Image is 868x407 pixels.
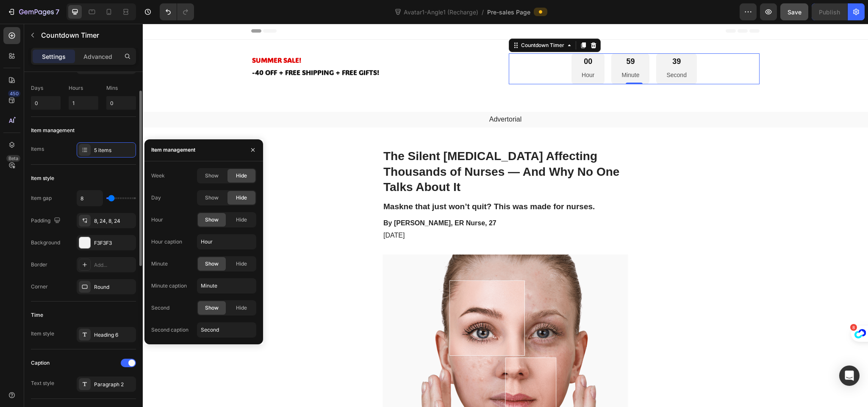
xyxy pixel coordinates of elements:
p: Hours [69,84,98,92]
h2: Maskne that just won’t quit? This was made for nurses. [240,177,485,189]
span: Pre-sales Page [487,8,530,17]
p: Countdown Timer [41,30,133,40]
div: Border [31,261,47,269]
p: Hour [439,46,452,57]
div: Text style [31,379,54,387]
div: Background [31,239,60,246]
div: F3F3F3 [94,239,134,247]
div: Day [151,194,161,202]
p: [DATE] [241,208,485,216]
div: Add... [94,261,134,269]
div: Caption [31,359,50,367]
span: Hide [236,260,247,268]
div: Hour caption [151,238,182,246]
span: Hide [236,194,247,202]
p: Advanced [83,52,112,61]
div: Second [151,304,169,312]
div: Publish [819,8,840,17]
div: Item style [31,174,54,182]
div: Heading 6 [94,331,134,339]
div: Time [31,311,43,319]
span: Show [205,304,219,312]
div: Item style [31,330,54,338]
div: Item gap [31,194,52,202]
span: Save [788,8,801,16]
div: Countdown Timer [377,18,423,25]
p: Settings [42,52,66,61]
span: / [482,8,484,17]
button: Publish [812,3,847,20]
div: Undo/Redo [160,3,194,20]
span: Hide [236,172,247,180]
div: Item management [31,127,75,134]
span: Avatar1-Angle1 (Recharge) [402,8,480,17]
p: Mins [106,84,136,92]
div: Week [151,172,165,180]
button: 7 [3,3,63,20]
span: Hide [236,304,247,312]
div: Paragraph 2 [94,381,134,388]
div: Items [31,145,44,153]
div: Minute caption [151,282,187,290]
div: 59 [479,33,496,43]
div: Item management [151,146,195,154]
p: 7 [55,7,59,17]
button: Save [780,3,808,20]
iframe: Design area [143,24,868,407]
div: Second caption [151,326,189,334]
p: Days [31,84,61,92]
div: Beta [6,155,20,162]
div: 00 [439,33,452,43]
p: By [PERSON_NAME], ER Nurse, 27 [241,195,485,204]
p: Advertorial [1,91,724,100]
span: Show [205,216,219,224]
div: Round [94,283,134,291]
h1: The Silent [MEDICAL_DATA] Affecting Thousands of Nurses — And Why No One Talks About It [240,124,485,172]
span: Show [205,194,219,202]
div: 39 [524,33,544,43]
div: Minute [151,260,168,268]
p: Minute [479,46,496,57]
div: Hour [151,216,163,224]
span: Show [205,260,219,268]
span: Hide [236,216,247,224]
div: Open Intercom Messenger [839,365,860,386]
span: Show [205,172,219,180]
input: Auto [77,191,103,206]
div: 450 [8,90,20,97]
div: Corner [31,283,48,291]
div: 5 items [94,147,134,154]
div: 8, 24, 8, 24 [94,217,134,225]
div: Padding [31,215,62,227]
p: Second [524,46,544,57]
